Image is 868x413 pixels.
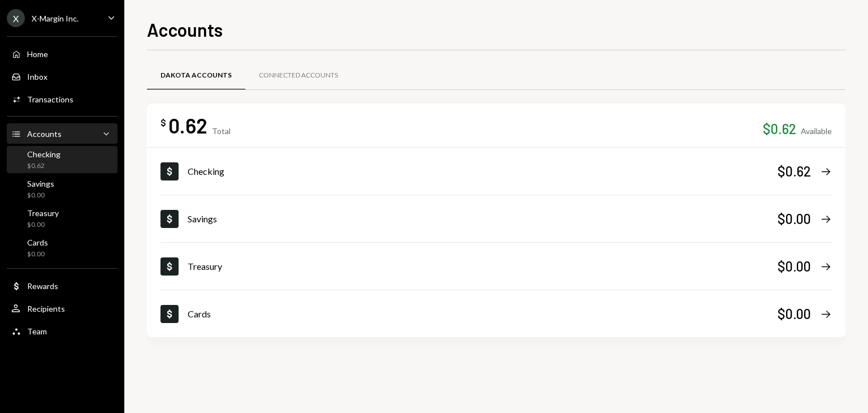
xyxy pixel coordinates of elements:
a: Transactions [7,89,118,109]
div: Recipients [27,304,65,313]
a: Connected Accounts [245,62,351,91]
div: Total [212,126,231,136]
a: Team [7,321,118,341]
div: Checking [188,165,778,178]
div: Available [801,126,832,136]
a: Rewards [7,276,118,296]
div: $0.00 [27,191,54,200]
div: Rewards [27,281,58,291]
a: Cards$0.00 [7,234,118,261]
a: Savings$0.00 [7,175,118,203]
div: Connected Accounts [259,71,338,80]
a: Home [7,44,118,64]
a: Cards$0.00 [160,290,832,337]
div: 0.62 [168,113,207,138]
div: $0.00 [27,220,59,230]
div: Dakota Accounts [160,71,232,80]
div: Savings [27,179,54,188]
div: Team [27,326,47,336]
div: Cards [188,307,778,321]
a: Treasury$0.00 [160,243,832,290]
div: Cards [27,238,48,247]
div: X-Margin Inc. [32,14,79,23]
a: Savings$0.00 [160,195,832,242]
div: $0.62 [27,161,60,171]
div: Accounts [27,129,62,139]
a: Recipients [7,298,118,319]
div: $0.00 [778,209,811,228]
div: $0.62 [763,119,796,138]
div: X [7,9,25,27]
h1: Accounts [147,18,223,41]
div: $0.62 [778,162,811,180]
div: $0.00 [27,249,48,259]
div: Transactions [27,94,73,104]
div: Treasury [188,260,778,273]
div: Inbox [27,72,47,81]
div: Home [27,49,48,59]
div: Treasury [27,208,59,218]
div: $0.00 [778,257,811,276]
div: Savings [188,212,778,226]
a: Checking$0.62 [7,146,118,173]
a: Accounts [7,123,118,144]
a: Checking$0.62 [160,148,832,195]
a: Dakota Accounts [147,62,245,91]
a: Treasury$0.00 [7,205,118,232]
div: Checking [27,149,60,159]
div: $ [160,117,166,128]
div: $0.00 [778,304,811,323]
a: Inbox [7,66,118,87]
